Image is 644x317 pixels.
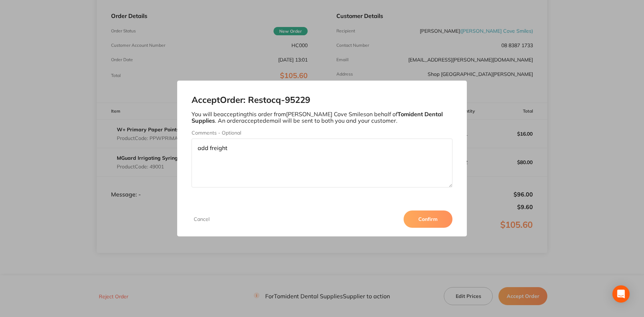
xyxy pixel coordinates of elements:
[192,111,452,124] p: You will be accepting this order from [PERSON_NAME] Cove Smiles on behalf of . An order accepted ...
[192,95,452,105] h2: Accept Order: Restocq- 95229
[192,216,212,222] button: Cancel
[192,130,452,136] label: Comments - Optional
[404,210,452,228] button: Confirm
[612,285,630,303] div: Open Intercom Messenger
[192,110,443,124] b: Tomident Dental Supplies
[192,139,452,187] textarea: add freight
